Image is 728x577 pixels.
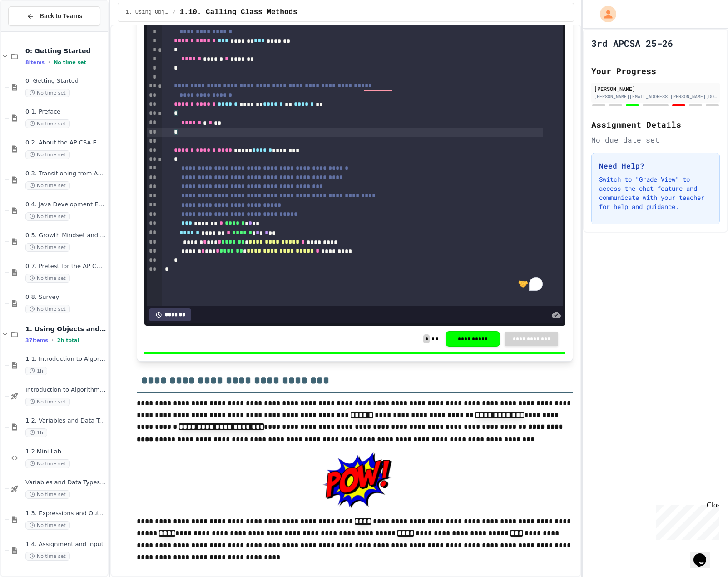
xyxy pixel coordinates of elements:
[25,428,47,437] span: 1h
[25,293,106,301] span: 0.8. Survey
[25,89,70,97] span: No time set
[25,305,70,313] span: No time set
[25,201,106,209] span: 0.4. Java Development Environments
[25,243,70,252] span: No time set
[690,541,719,568] iframe: chat widget
[8,6,100,26] button: Back to Teams
[25,459,70,468] span: No time set
[594,93,717,100] div: [PERSON_NAME][EMAIL_ADDRESS][PERSON_NAME][DOMAIN_NAME]
[25,170,106,178] span: 0.3. Transitioning from AP CSP to AP CSA
[591,37,673,50] h1: 3rd APCSA 25-26
[599,175,712,211] p: Switch to "Grade View" to access the chat feature and communicate with your teacher for help and ...
[48,59,50,66] span: •
[25,541,106,548] span: 1.4. Assignment and Input
[590,4,619,25] div: My Account
[25,325,106,333] span: 1. Using Objects and Methods
[25,108,106,116] span: 0.1. Preface
[25,60,45,65] span: 8 items
[25,274,70,283] span: No time set
[25,448,106,456] span: 1.2 Mini Lab
[25,479,106,487] span: Variables and Data Types - Quiz
[594,85,717,93] div: [PERSON_NAME]
[57,338,79,343] span: 2h total
[25,521,70,530] span: No time set
[25,232,106,239] span: 0.5. Growth Mindset and Pair Programming
[599,160,712,171] h3: Need Help?
[25,263,106,270] span: 0.7. Pretest for the AP CSA Exam
[25,338,48,343] span: 37 items
[25,212,70,221] span: No time set
[591,134,720,145] div: No due date set
[54,60,86,65] span: No time set
[25,150,70,159] span: No time set
[25,417,106,425] span: 1.2. Variables and Data Types
[591,118,720,131] h2: Assignment Details
[591,65,720,77] h2: Your Progress
[25,490,70,499] span: No time set
[25,367,47,375] span: 1h
[52,337,54,344] span: •
[4,4,63,58] div: Chat with us now!Close
[125,9,169,16] span: 1. Using Objects and Methods
[653,501,719,540] iframe: chat widget
[25,510,106,517] span: 1.3. Expressions and Output [New]
[179,7,297,18] span: 1.10. Calling Class Methods
[25,139,106,147] span: 0.2. About the AP CSA Exam
[25,398,70,406] span: No time set
[25,355,106,363] span: 1.1. Introduction to Algorithms, Programming, and Compilers
[25,181,70,190] span: No time set
[40,11,82,21] span: Back to Teams
[25,119,70,128] span: No time set
[173,9,176,16] span: /
[25,77,106,85] span: 0. Getting Started
[25,47,106,55] span: 0: Getting Started
[25,386,106,394] span: Introduction to Algorithms, Programming, and Compilers
[25,552,70,561] span: No time set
